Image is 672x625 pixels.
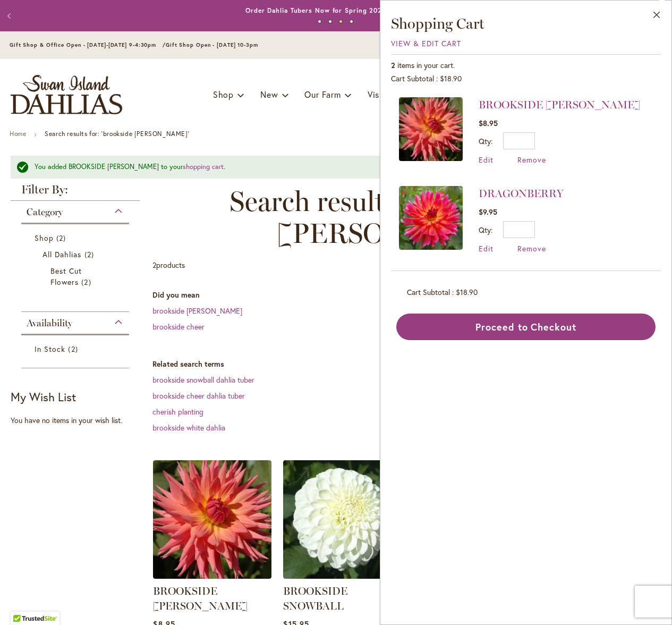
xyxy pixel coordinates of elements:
[318,20,321,23] button: 1 of 4
[399,186,463,254] a: DRAGONBERRY
[56,232,69,243] span: 2
[399,186,463,250] img: DRAGONBERRY
[84,249,97,260] span: 2
[35,162,630,172] div: You added BROOKSIDE [PERSON_NAME] to your .
[152,257,185,274] p: products
[368,89,398,100] span: Visit Us
[399,97,463,161] img: BROOKSIDE CHERI
[479,118,498,128] span: $8.95
[45,130,189,138] strong: Search results for: 'brookside [PERSON_NAME]'
[183,162,224,171] a: shopping cart
[440,73,462,83] span: $18.90
[152,306,242,316] a: brookside [PERSON_NAME]
[391,38,461,48] a: View & Edit Cart
[479,243,494,254] a: Edit
[152,423,225,433] a: brookside white dahlia
[213,89,234,100] span: Shop
[50,266,82,287] span: Best Cut Flowers
[42,249,82,259] span: All Dahlias
[81,276,93,288] span: 2
[407,287,450,297] span: Cart Subtotal
[152,260,156,270] span: 2
[245,6,419,14] a: Order Dahlia Tubers Now for Spring 2026 Delivery!
[152,185,651,249] span: Search results for: 'brookside [PERSON_NAME]'
[50,265,103,288] a: Best Cut Flowers
[397,60,455,70] span: items in your cart.
[328,20,332,23] button: 2 of 4
[479,187,564,200] a: DRAGONBERRY
[153,460,271,579] img: BROOKSIDE CHERI
[153,585,248,612] a: BROOKSIDE [PERSON_NAME]
[304,89,341,100] span: Our Farm
[260,89,278,100] span: New
[153,571,271,581] a: BROOKSIDE CHERI
[152,322,205,332] a: brookside cheer
[152,359,661,369] dt: Related search terms
[42,249,110,260] a: All Dahlias
[152,290,661,300] dt: Did you mean
[517,243,546,254] a: Remove
[283,460,402,579] img: BROOKSIDE SNOWBALL
[35,233,54,243] span: Shop
[479,136,492,146] label: Qty
[11,75,122,114] a: store logo
[35,232,118,243] a: Shop
[339,20,343,23] button: 3 of 4
[391,60,395,70] span: 2
[479,225,492,235] label: Qty
[152,407,203,417] a: cherish planting
[391,73,434,83] span: Cart Subtotal
[479,207,497,217] span: $9.95
[479,155,494,165] a: Edit
[391,14,484,32] span: Shopping Cart
[35,343,118,354] a: In Stock 2
[8,587,38,617] iframe: Launch Accessibility Center
[10,41,166,48] span: Gift Shop & Office Open - [DATE]-[DATE] 9-4:30pm /
[11,389,76,404] strong: My Wish List
[399,97,463,165] a: BROOKSIDE CHERI
[152,375,254,385] a: brookside snowball dahlia tuber
[10,130,26,138] a: Home
[152,391,245,401] a: brookside cheer dahlia tuber
[396,314,656,340] button: Proceed to Checkout
[27,317,72,329] span: Availability
[456,287,478,297] span: $18.90
[517,155,546,165] a: Remove
[11,184,140,201] strong: Filter By:
[35,344,65,354] span: In Stock
[283,585,347,612] a: BROOKSIDE SNOWBALL
[27,206,63,218] span: Category
[11,415,146,426] div: You have no items in your wish list.
[68,343,80,354] span: 2
[166,41,258,48] span: Gift Shop Open - [DATE] 10-3pm
[350,20,353,23] button: 4 of 4
[283,571,402,581] a: BROOKSIDE SNOWBALL
[479,98,640,111] a: BROOKSIDE [PERSON_NAME]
